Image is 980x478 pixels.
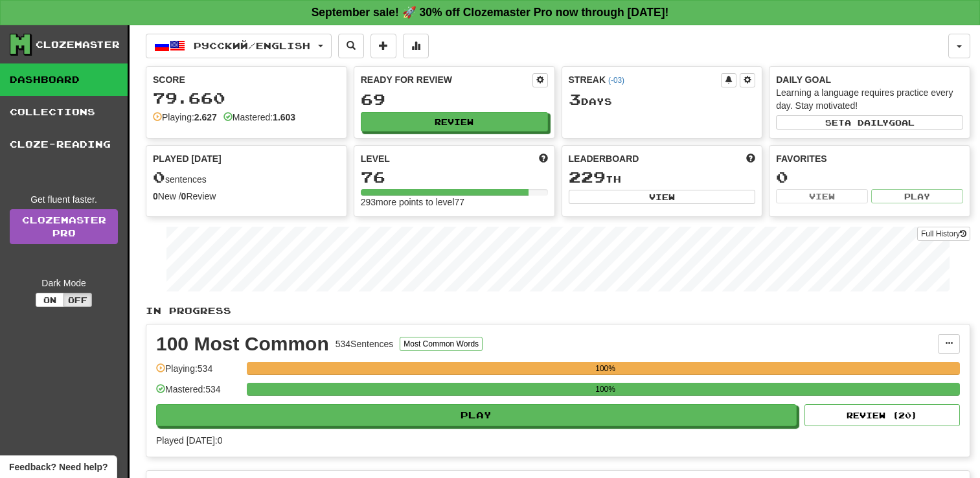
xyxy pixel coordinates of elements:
[776,73,963,86] div: Daily Goal
[776,169,963,185] div: 0
[156,435,222,446] span: Played [DATE]: 0
[156,362,240,383] div: Playing: 534
[36,293,64,307] button: On
[36,38,120,51] div: Clozemaster
[569,169,756,186] div: th
[845,118,889,127] span: a daily
[273,112,295,122] strong: 1.603
[746,152,755,165] span: This week in points, UTC
[804,404,960,426] button: Review (20)
[569,152,639,165] span: Leaderboard
[776,86,963,112] div: Learning a language requires practice every day. Stay motivated!
[251,362,960,375] div: 100%
[569,90,581,108] span: 3
[153,152,222,165] span: Played [DATE]
[776,115,963,130] button: Seta dailygoal
[153,90,340,106] div: 79.660
[156,404,797,426] button: Play
[63,293,92,307] button: Off
[608,76,624,85] a: (-03)
[776,189,868,203] button: View
[153,169,340,186] div: sentences
[569,91,756,108] div: Day s
[400,337,483,351] button: Most Common Words
[569,168,606,186] span: 229
[156,334,329,354] div: 100 Most Common
[10,209,118,244] a: ClozemasterPro
[153,73,340,86] div: Score
[338,34,364,58] button: Search sentences
[361,169,548,185] div: 76
[776,152,963,165] div: Favorites
[9,461,108,473] span: Open feedback widget
[181,191,187,201] strong: 0
[251,383,960,396] div: 100%
[156,383,240,404] div: Mastered: 534
[569,190,756,204] button: View
[153,168,165,186] span: 0
[569,73,722,86] div: Streak
[194,40,310,51] span: Русский / English
[153,111,217,124] div: Playing:
[539,152,548,165] span: Score more points to level up
[10,277,118,290] div: Dark Mode
[10,193,118,206] div: Get fluent faster.
[146,304,970,317] p: In Progress
[361,112,548,131] button: Review
[336,337,394,350] div: 534 Sentences
[361,196,548,209] div: 293 more points to level 77
[153,190,340,203] div: New / Review
[361,91,548,108] div: 69
[917,227,970,241] button: Full History
[871,189,963,203] button: Play
[153,191,158,201] strong: 0
[223,111,295,124] div: Mastered:
[194,112,217,122] strong: 2.627
[312,6,669,19] strong: September sale! 🚀 30% off Clozemaster Pro now through [DATE]!
[361,73,532,86] div: Ready for Review
[361,152,390,165] span: Level
[370,34,396,58] button: Add sentence to collection
[403,34,429,58] button: More stats
[146,34,332,58] button: Русский/English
